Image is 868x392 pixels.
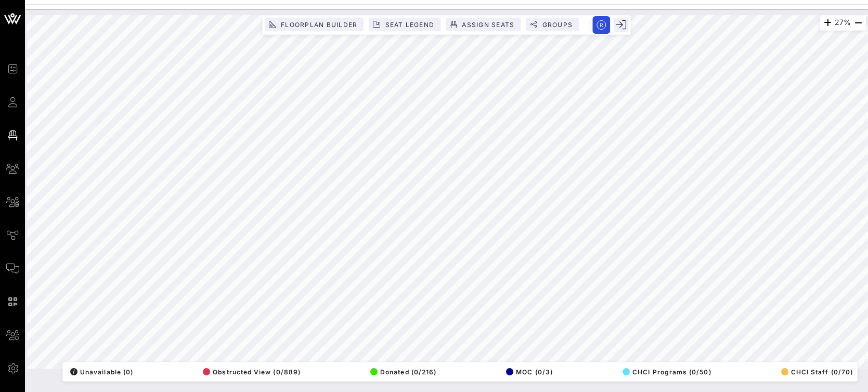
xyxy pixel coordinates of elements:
[820,15,866,31] div: 27%
[370,368,436,376] span: Donated (0/216)
[70,368,77,375] div: /
[503,364,553,379] button: MOC (0/3)
[265,18,364,31] button: Floorplan Builder
[369,18,441,31] button: Seat Legend
[541,21,573,29] span: Groups
[506,368,553,376] span: MOC (0/3)
[367,364,436,379] button: Donated (0/216)
[778,364,853,379] button: CHCI Staff (0/70)
[623,368,711,376] span: CHCI Programs (0/50)
[200,364,301,379] button: Obstructed View (0/889)
[526,18,579,31] button: Groups
[70,368,133,376] span: Unavailable (0)
[203,368,301,376] span: Obstructed View (0/889)
[384,21,434,29] span: Seat Legend
[446,18,521,31] button: Assign Seats
[67,364,133,379] button: /Unavailable (0)
[461,21,514,29] span: Assign Seats
[781,368,853,376] span: CHCI Staff (0/70)
[619,364,711,379] button: CHCI Programs (0/50)
[280,21,357,29] span: Floorplan Builder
